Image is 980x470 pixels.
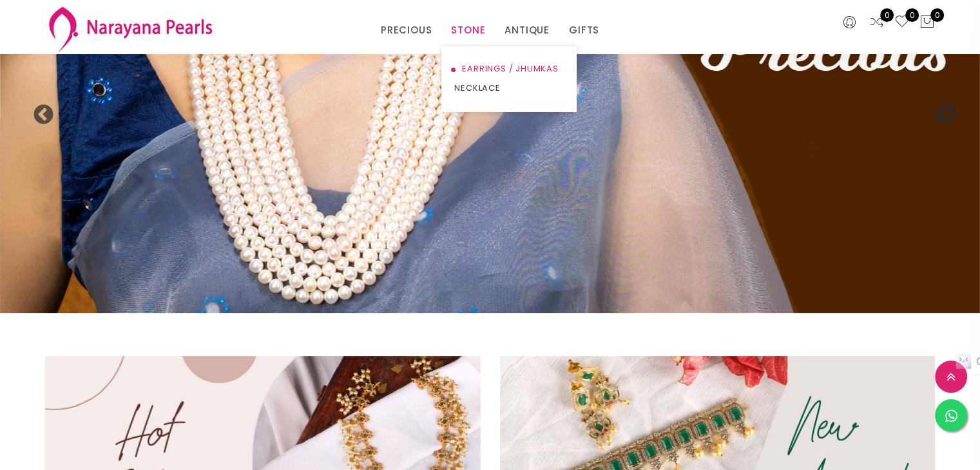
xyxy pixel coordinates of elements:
[894,14,910,31] a: 0
[569,21,599,40] a: GIFTS
[930,8,944,22] span: 0
[454,79,564,98] a: NECKLACE
[935,104,948,117] button: Next
[32,104,45,117] button: Previous
[381,21,432,40] a: PRECIOUS
[504,21,550,40] a: ANTIQUE
[869,14,885,31] a: 0
[454,59,564,79] a: EARRINGS / JHUMKAS
[880,8,894,22] span: 0
[905,8,919,22] span: 0
[919,14,935,31] button: 0
[451,21,485,40] a: STONE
